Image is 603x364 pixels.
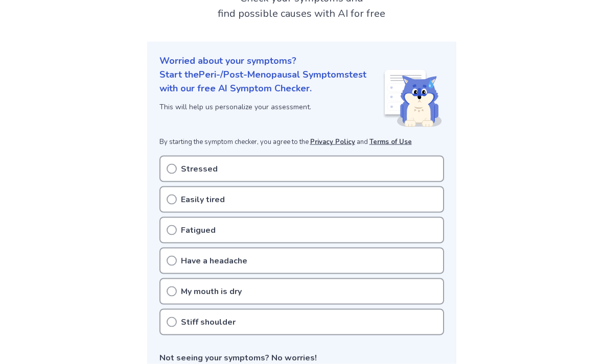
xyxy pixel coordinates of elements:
[159,352,444,364] p: Not seeing your symptoms? No worries!
[159,137,444,148] p: By starting the symptom checker, you agree to the and
[181,193,225,206] p: Easily tired
[181,163,218,175] p: Stressed
[159,102,383,112] p: This will help us personalize your assessment.
[369,137,412,147] a: Terms of Use
[383,70,442,127] img: Shiba
[181,224,216,236] p: Fatigued
[181,255,247,267] p: Have a headache
[159,68,383,95] p: Start the Peri-/Post-Menopausal Symptoms test with our free AI Symptom Checker.
[310,137,355,147] a: Privacy Policy
[159,54,444,68] p: Worried about your symptoms?
[181,285,242,298] p: My mouth is dry
[181,316,236,328] p: Stiff shoulder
